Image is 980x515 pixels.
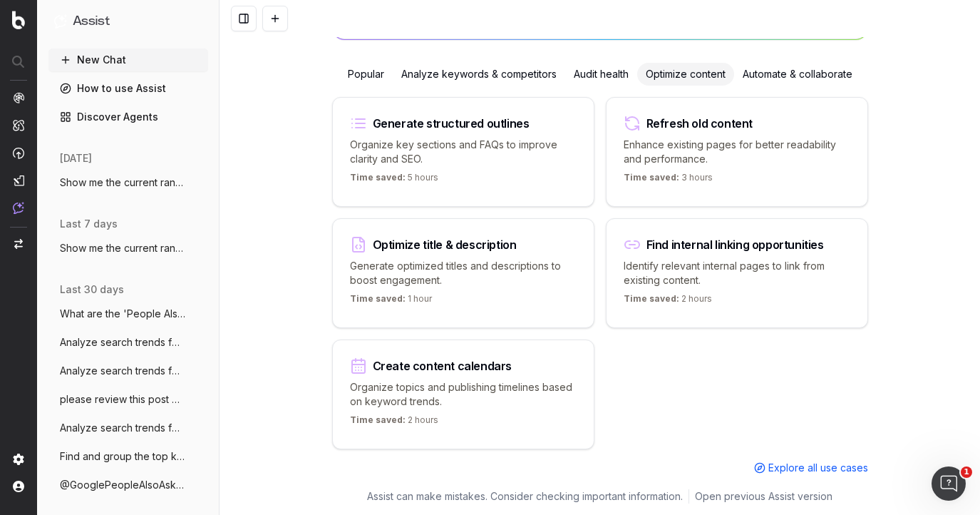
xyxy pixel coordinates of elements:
div: Create content calendars [373,360,512,372]
span: Show me the current rankings for https:/ [60,175,185,190]
div: Popular [339,63,393,86]
span: Time saved: [624,293,679,304]
p: Organize key sections and FAQs to improve clarity and SEO. [350,138,577,166]
span: 1 [961,466,972,478]
button: Assist [54,11,202,31]
span: Time saved: [350,414,406,425]
div: Generate structured outlines [373,118,530,129]
p: Assist can make mistakes. Consider checking important information. [367,489,683,504]
span: Explore all use cases [768,461,868,475]
button: Show me the current rankings for https:/ [48,237,208,260]
p: 5 hours [350,172,438,189]
img: Switch project [14,239,23,249]
span: Find and group the top keywords for illi [60,449,185,464]
a: Open previous Assist version [695,489,832,504]
span: please review this post on play based le [60,392,185,407]
img: Studio [13,175,24,186]
p: Organize topics and publishing timelines based on keyword trends. [350,380,577,409]
div: Analyze keywords & competitors [393,63,565,86]
img: Intelligence [13,119,24,131]
button: Find and group the top keywords for illi [48,445,208,468]
img: Analytics [13,92,24,103]
button: please review this post on play based le [48,388,208,411]
h1: Assist [73,11,110,31]
p: 2 hours [350,414,438,432]
span: What are the 'People Also Ask' questions [60,307,185,321]
span: Analyze search trends for: ABCmouse 2 [60,364,185,378]
button: Analyze search trends for: ABCmouse 2 [48,360,208,382]
div: Audit health [565,63,637,86]
img: My account [13,481,24,492]
span: Time saved: [350,172,406,183]
span: Analyze search trends for: Christmas pri [60,335,185,350]
div: Optimize title & description [373,239,517,250]
button: What are the 'People Also Ask' questions [48,302,208,325]
span: last 30 days [60,282,124,297]
span: Show me the current rankings for https:/ [60,241,185,255]
button: Analyze search trends for: Christmas pri [48,331,208,354]
a: Discover Agents [48,106,208,128]
iframe: Intercom live chat [932,466,966,501]
p: 2 hours [624,293,712,310]
span: Time saved: [350,293,406,304]
div: Find internal linking opportunities [646,239,824,250]
a: How to use Assist [48,77,208,100]
button: New Chat [48,49,208,71]
p: Enhance existing pages for better readability and performance. [624,138,850,166]
p: Identify relevant internal pages to link from existing content. [624,259,850,287]
img: Botify logo [12,11,25,29]
button: Analyze search trends for: [DATE] for [48,417,208,439]
img: Assist [54,14,67,28]
button: Show me the current rankings for https:/ [48,171,208,194]
button: @GooglePeopleAlsoAsk What questions do p [48,474,208,496]
div: Automate & collaborate [734,63,861,86]
img: Assist [13,202,24,214]
img: Setting [13,454,24,465]
span: @GooglePeopleAlsoAsk What questions do p [60,478,185,492]
span: last 7 days [60,217,118,231]
span: Analyze search trends for: [DATE] for [60,421,185,435]
p: Generate optimized titles and descriptions to boost engagement. [350,259,577,287]
span: [DATE] [60,151,92,165]
div: Optimize content [637,63,734,86]
p: 3 hours [624,172,713,189]
img: Activation [13,147,24,159]
a: Explore all use cases [754,461,868,475]
div: Refresh old content [646,118,753,129]
span: Time saved: [624,172,679,183]
p: 1 hour [350,293,432,310]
